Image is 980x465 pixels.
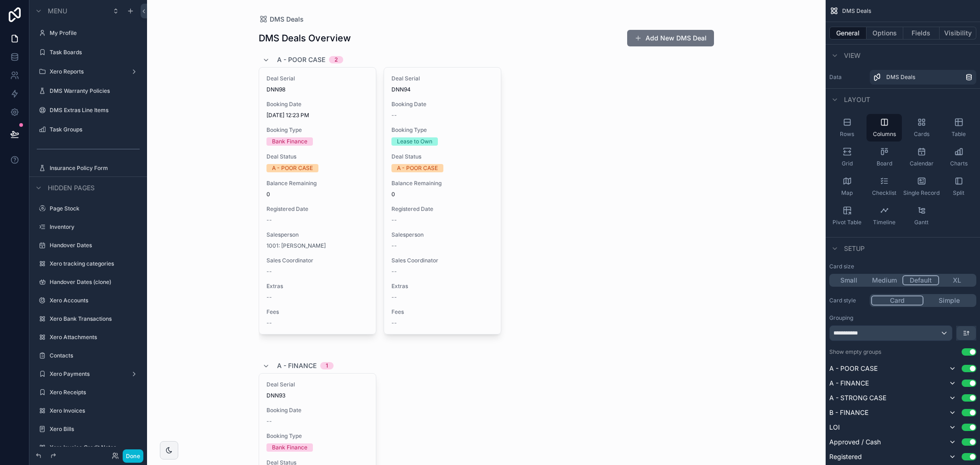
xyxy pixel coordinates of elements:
[50,370,127,378] label: Xero Payments
[872,189,896,197] span: Checklist
[877,160,892,167] span: Board
[829,364,878,373] span: A - POOR CASE
[844,95,870,104] span: Layout
[50,223,140,231] label: Inventory
[867,114,902,142] button: Columns
[844,244,865,253] span: Setup
[941,143,976,171] button: Charts
[50,425,140,433] label: Xero Bills
[829,297,866,304] label: Card style
[950,160,968,167] span: Charts
[953,189,964,197] span: Split
[904,114,939,142] button: Cards
[871,295,923,306] button: Card
[902,275,939,285] button: Default
[941,114,976,142] button: Table
[842,160,853,167] span: Grid
[904,202,939,230] button: Gantt
[867,143,902,171] button: Board
[50,278,140,286] a: Handover Dates (clone)
[952,130,966,138] span: Table
[833,219,861,226] span: Pivot Table
[829,202,865,230] button: Pivot Table
[867,275,902,285] button: Medium
[829,437,881,447] span: Approved / Cash
[829,393,886,403] span: A - STRONG CASE
[829,408,868,417] span: B - FINANCE
[50,49,140,56] label: Task Boards
[829,27,867,40] button: General
[867,27,903,40] button: Options
[829,143,865,171] button: Grid
[910,160,934,167] span: Calendar
[50,242,140,249] label: Handover Dates
[50,29,140,37] label: My Profile
[829,348,881,356] label: Show empty groups
[939,275,975,285] button: XL
[829,173,865,200] button: Map
[50,87,140,95] label: DMS Warranty Policies
[923,295,975,306] button: Simple
[829,423,840,432] span: LOI
[829,263,854,270] label: Card size
[48,6,67,16] span: Menu
[904,173,939,200] button: Single Record
[940,27,976,40] button: Visibility
[50,126,140,133] label: Task Groups
[867,173,902,200] button: Checklist
[50,334,140,341] label: Xero Attachments
[50,407,140,414] label: Xero Invoices
[50,68,127,75] label: Xero Reports
[941,173,976,200] button: Split
[844,51,861,60] span: View
[50,352,140,359] label: Contacts
[123,449,143,463] button: Done
[886,74,915,81] span: DMS Deals
[50,260,140,267] label: Xero tracking categories
[50,444,140,451] label: Xero Invoice Credit Notes
[842,7,871,15] span: DMS Deals
[50,164,140,172] label: Insurance Policy Form
[829,74,866,81] label: Data
[50,389,140,396] label: Xero Receipts
[829,114,865,142] button: Rows
[873,219,895,226] span: Timeline
[50,205,140,212] label: Page Stock
[904,143,939,171] button: Calendar
[867,202,902,230] button: Timeline
[831,275,867,285] button: Small
[903,27,940,40] button: Fields
[50,297,140,304] label: Xero Accounts
[873,130,896,138] span: Columns
[914,219,929,226] span: Gantt
[50,315,140,323] label: Xero Bank Transactions
[840,130,854,138] span: Rows
[903,189,940,197] span: Single Record
[914,130,929,138] span: Cards
[870,70,976,85] a: DMS Deals
[829,379,869,388] span: A - FINANCE
[829,314,853,322] label: Grouping
[841,189,853,197] span: Map
[50,107,140,114] label: DMS Extras Line Items
[48,183,95,193] span: Hidden pages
